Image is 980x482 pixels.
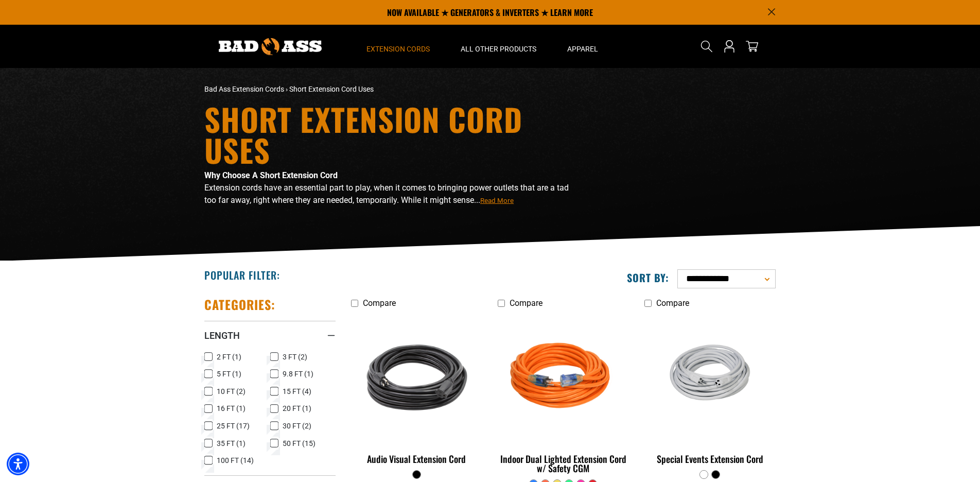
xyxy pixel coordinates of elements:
a: Open this option [721,25,738,68]
span: 3 FT (2) [283,353,307,360]
span: Compare [656,298,689,308]
img: Bad Ass Extension Cords [219,38,322,55]
span: Apparel [567,44,598,54]
label: Sort by: [627,271,669,284]
span: Compare [363,298,396,308]
span: 30 FT (2) [283,422,311,429]
summary: Extension Cords [351,25,445,68]
span: 100 FT (14) [217,457,254,464]
span: Compare [510,298,542,308]
a: Bad Ass Extension Cords [204,85,284,93]
span: 25 FT (17) [217,422,250,429]
span: 35 FT (1) [217,440,246,447]
span: Short Extension Cord Uses [289,85,374,93]
span: 2 FT (1) [217,353,241,360]
span: Length [204,330,240,341]
span: › [286,85,288,93]
span: 15 FT (4) [283,388,311,395]
a: white Special Events Extension Cord [644,313,776,470]
strong: Why Choose A Short Extension Cord [204,170,338,180]
div: Special Events Extension Cord [644,454,776,463]
span: 20 FT (1) [283,405,311,412]
img: orange [498,318,628,437]
img: white [645,335,775,420]
summary: Length [204,321,336,350]
summary: All Other Products [445,25,552,68]
span: 5 FT (1) [217,370,241,377]
span: 9.8 FT (1) [283,370,313,377]
span: All Other Products [461,44,536,54]
nav: breadcrumbs [204,84,580,95]
summary: Search [698,38,715,55]
span: 10 FT (2) [217,388,246,395]
span: 50 FT (15) [283,440,316,447]
span: 16 FT (1) [217,405,246,412]
p: Extension cords have an essential part to play, when it comes to bringing power outlets that are ... [204,182,580,206]
h1: Short Extension Cord Uses [204,104,580,165]
img: black [352,318,482,437]
div: Accessibility Menu [7,453,29,475]
div: Indoor Dual Lighted Extension Cord w/ Safety CGM [498,454,629,473]
a: black Audio Visual Extension Cord [351,313,482,470]
h2: Categories: [204,297,275,313]
summary: Apparel [552,25,614,68]
span: Extension Cords [366,44,430,54]
a: orange Indoor Dual Lighted Extension Cord w/ Safety CGM [498,313,629,479]
div: Audio Visual Extension Cord [351,454,482,463]
span: Read More [480,197,514,204]
h2: Popular Filter: [204,268,280,282]
a: cart [744,40,760,53]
